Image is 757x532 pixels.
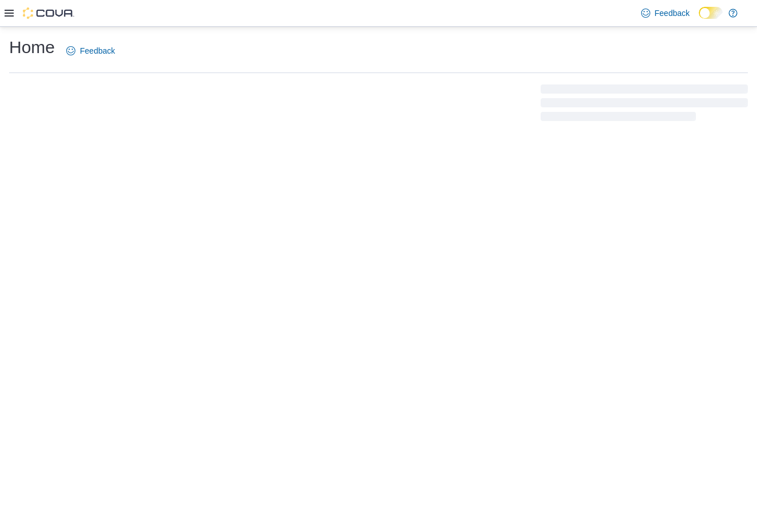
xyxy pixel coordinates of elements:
[699,7,723,19] input: Dark Mode
[541,87,748,123] span: Loading
[9,36,55,59] h1: Home
[655,7,690,19] span: Feedback
[637,2,694,25] a: Feedback
[80,45,115,57] span: Feedback
[23,7,74,19] img: Cova
[62,39,119,62] a: Feedback
[699,19,699,19] span: Dark Mode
